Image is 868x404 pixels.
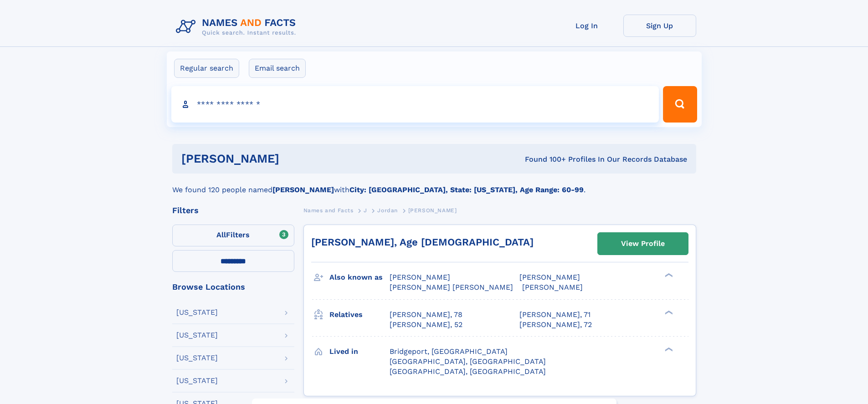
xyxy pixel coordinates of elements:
div: ❯ [663,346,673,352]
div: [US_STATE] [176,332,218,339]
div: We found 120 people named with . [172,174,696,195]
input: search input [171,86,659,123]
a: [PERSON_NAME], 71 [519,310,591,320]
a: Sign Up [623,15,696,37]
label: Filters [172,225,294,246]
a: [PERSON_NAME], Age [DEMOGRAPHIC_DATA] [311,236,534,248]
h3: Relatives [329,307,390,322]
b: [PERSON_NAME] [272,185,334,194]
b: City: [GEOGRAPHIC_DATA], State: [US_STATE], Age Range: 60-99 [349,185,584,194]
h1: [PERSON_NAME] [181,153,402,164]
div: Found 100+ Profiles In Our Records Database [402,154,687,164]
button: Search Button [663,86,697,123]
span: [PERSON_NAME] [522,283,583,291]
h3: Lived in [329,344,390,359]
a: [PERSON_NAME], 78 [390,310,462,320]
span: Bridgeport, [GEOGRAPHIC_DATA] [390,347,508,356]
div: View Profile [621,233,665,254]
a: Jordan [377,205,398,216]
div: Filters [172,206,294,215]
a: Log In [550,15,623,37]
div: ❯ [663,272,673,278]
div: ❯ [663,309,673,315]
span: [GEOGRAPHIC_DATA], [GEOGRAPHIC_DATA] [390,357,546,366]
span: [GEOGRAPHIC_DATA], [GEOGRAPHIC_DATA] [390,367,546,376]
div: [US_STATE] [176,309,218,316]
img: Logo Names and Facts [172,15,303,39]
div: Browse Locations [172,283,294,291]
a: [PERSON_NAME], 52 [390,320,462,330]
span: [PERSON_NAME] [390,273,450,281]
div: [US_STATE] [176,354,218,362]
a: Names and Facts [303,205,354,216]
h3: Also known as [329,270,390,285]
span: [PERSON_NAME] [408,207,457,214]
div: [US_STATE] [176,377,218,384]
a: [PERSON_NAME], 72 [519,320,592,330]
a: J [364,205,367,216]
label: Email search [249,59,306,78]
span: All [216,230,226,239]
span: [PERSON_NAME] [PERSON_NAME] [390,283,513,291]
label: Regular search [174,59,239,78]
span: J [364,207,367,214]
span: [PERSON_NAME] [519,273,580,281]
span: Jordan [377,207,398,214]
a: View Profile [598,233,688,255]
